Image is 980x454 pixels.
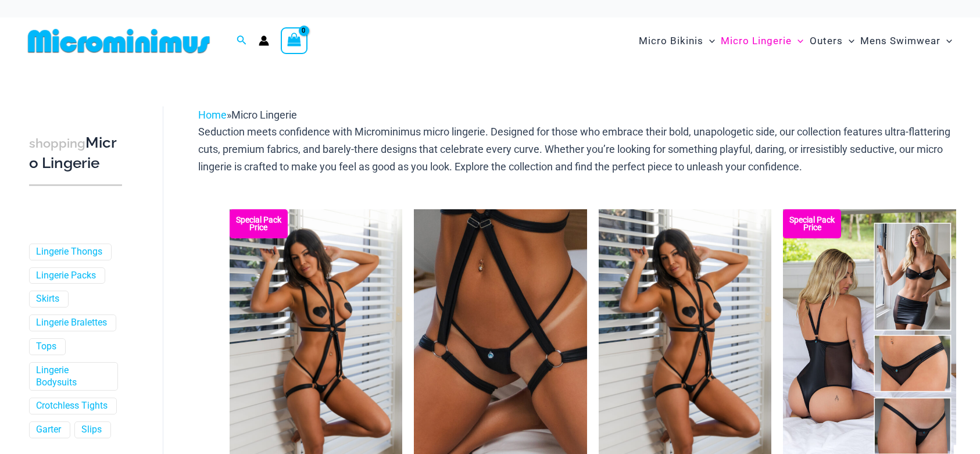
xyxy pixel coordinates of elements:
[807,23,857,59] a: OutersMenu ToggleMenu Toggle
[230,216,288,231] b: Special Pack Price
[198,123,956,175] p: Seduction meets confidence with Microminimus micro lingerie. Designed for those who embrace their...
[810,26,843,56] span: Outers
[29,136,85,151] span: shopping
[718,23,806,59] a: Micro LingerieMenu ToggleMenu Toggle
[636,23,718,59] a: Micro BikinisMenu ToggleMenu Toggle
[198,109,297,121] span: »
[81,424,102,436] a: Slips
[940,26,952,56] span: Menu Toggle
[23,28,214,54] img: MM SHOP LOGO FLAT
[259,35,269,46] a: Account icon link
[36,293,59,305] a: Skirts
[857,23,955,59] a: Mens SwimwearMenu ToggleMenu Toggle
[721,26,792,56] span: Micro Lingerie
[36,270,96,282] a: Lingerie Packs
[860,26,940,56] span: Mens Swimwear
[231,109,297,121] span: Micro Lingerie
[36,341,56,353] a: Tops
[36,424,61,436] a: Garter
[198,109,227,121] a: Home
[783,216,841,231] b: Special Pack Price
[36,400,108,412] a: Crotchless Tights
[36,246,102,258] a: Lingerie Thongs
[281,27,307,54] a: View Shopping Cart, empty
[639,26,703,56] span: Micro Bikinis
[237,34,247,48] a: Search icon link
[843,26,854,56] span: Menu Toggle
[36,364,109,389] a: Lingerie Bodysuits
[703,26,715,56] span: Menu Toggle
[634,22,957,60] nav: Site Navigation
[36,317,107,329] a: Lingerie Bralettes
[792,26,803,56] span: Menu Toggle
[29,133,122,173] h3: Micro Lingerie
